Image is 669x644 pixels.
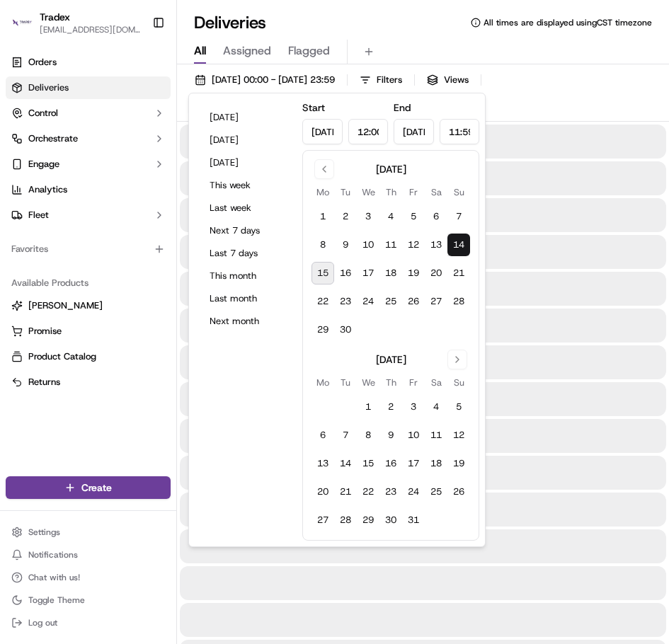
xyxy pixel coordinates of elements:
[334,318,357,341] button: 30
[447,375,470,390] th: Sunday
[334,481,357,503] button: 21
[6,76,171,99] a: Deliveries
[447,424,470,447] button: 12
[6,6,147,40] button: TradexTradex[EMAIL_ADDRESS][DOMAIN_NAME]
[194,42,206,59] span: All
[402,205,425,228] button: 5
[6,320,171,343] button: Promise
[48,135,232,149] div: Start new chat
[11,350,165,363] a: Product Catalog
[334,185,357,200] th: Tuesday
[11,299,165,312] a: [PERSON_NAME]
[203,108,288,127] button: [DATE]
[28,376,60,389] span: Returns
[311,375,334,390] th: Monday
[6,272,171,294] div: Available Products
[379,234,402,256] button: 11
[100,239,171,251] a: Powered byPylon
[203,153,288,173] button: [DATE]
[376,352,406,367] div: [DATE]
[357,481,379,503] button: 22
[402,509,425,531] button: 31
[425,396,447,418] button: 4
[357,375,379,390] th: Wednesday
[28,299,103,312] span: [PERSON_NAME]
[28,132,78,145] span: Orchestrate
[357,290,379,313] button: 24
[311,185,334,200] th: Monday
[6,102,171,125] button: Control
[40,24,141,35] button: [EMAIL_ADDRESS][DOMAIN_NAME]
[212,74,335,86] span: [DATE] 00:00 - [DATE] 23:59
[120,207,131,218] div: 💻
[379,452,402,475] button: 16
[357,205,379,228] button: 3
[334,509,357,531] button: 28
[440,119,480,144] input: Time
[379,375,402,390] th: Thursday
[28,81,69,94] span: Deliveries
[447,350,467,369] button: Go to next month
[28,350,96,363] span: Product Catalog
[334,234,357,256] button: 9
[402,375,425,390] th: Friday
[357,234,379,256] button: 10
[6,294,171,317] button: [PERSON_NAME]
[379,185,402,200] th: Thursday
[334,375,357,390] th: Tuesday
[402,234,425,256] button: 12
[81,481,112,495] span: Create
[28,527,60,538] span: Settings
[379,424,402,447] button: 9
[379,290,402,313] button: 25
[203,130,288,150] button: [DATE]
[425,290,447,313] button: 27
[40,10,70,24] span: Tradex
[402,262,425,284] button: 19
[376,162,406,176] div: [DATE]
[402,290,425,313] button: 26
[6,545,171,565] button: Notifications
[6,204,171,226] button: Fleet
[348,119,389,144] input: Time
[28,594,85,606] span: Toggle Theme
[14,207,25,218] div: 📗
[447,481,470,503] button: 26
[425,185,447,200] th: Saturday
[14,135,40,161] img: 1736555255976-a54dd68f-1ca7-489b-9aae-adbdc363a1c4
[11,325,165,338] a: Promise
[28,572,80,583] span: Chat with us!
[6,522,171,542] button: Settings
[8,200,114,225] a: 📗Knowledge Base
[302,101,325,114] label: Start
[6,178,171,201] a: Analytics
[353,70,408,90] button: Filters
[447,452,470,475] button: 19
[311,234,334,256] button: 8
[6,153,171,176] button: Engage
[6,371,171,393] button: Returns
[357,396,379,418] button: 1
[402,185,425,200] th: Friday
[14,14,42,42] img: Nash
[447,262,470,284] button: 21
[6,51,171,74] a: Orders
[28,325,62,338] span: Promise
[311,262,334,284] button: 15
[357,452,379,475] button: 15
[311,424,334,447] button: 6
[203,198,288,218] button: Last week
[311,205,334,228] button: 1
[402,396,425,418] button: 3
[357,424,379,447] button: 8
[444,74,469,86] span: Views
[203,221,288,241] button: Next 7 days
[447,234,470,256] button: 14
[425,205,447,228] button: 6
[402,424,425,447] button: 10
[48,149,179,161] div: We're available if you need us!
[379,396,402,418] button: 2
[203,311,288,331] button: Next month
[288,42,330,59] span: Flagged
